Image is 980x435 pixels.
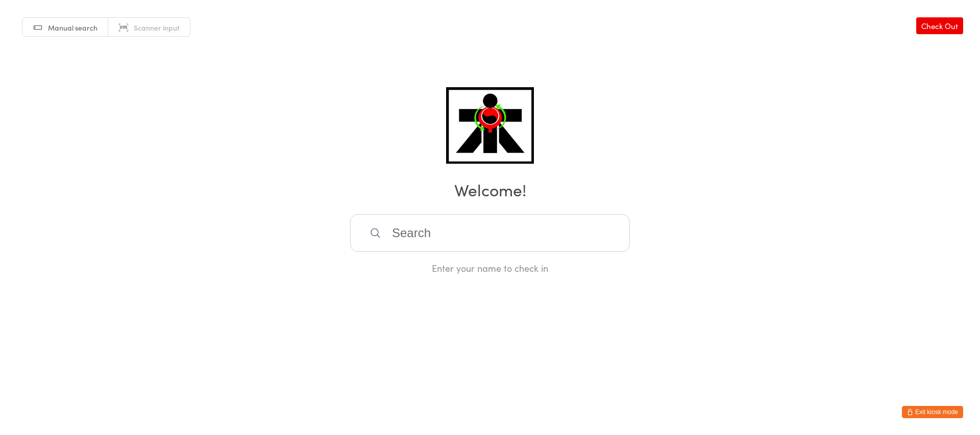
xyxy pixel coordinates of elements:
[350,262,630,274] div: Enter your name to check in
[350,214,630,252] input: Search
[10,178,970,201] h2: Welcome!
[902,406,963,418] button: Exit kiosk mode
[134,22,180,33] span: Scanner input
[446,87,533,164] img: ATI Martial Arts - Claremont
[916,17,963,34] a: Check Out
[48,22,97,33] span: Manual search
